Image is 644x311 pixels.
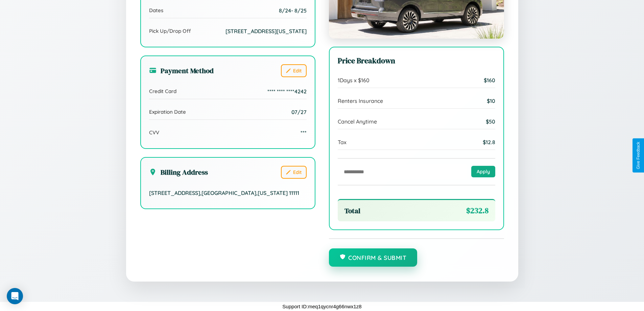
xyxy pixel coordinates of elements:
[149,88,176,94] span: Credit Card
[487,97,495,104] span: $ 10
[338,118,377,125] span: Cancel Anytime
[149,66,214,75] h3: Payment Method
[466,205,488,216] span: $ 232.8
[149,109,186,115] span: Expiration Date
[149,167,208,177] h3: Billing Address
[344,206,360,216] span: Total
[338,55,495,66] h3: Price Breakdown
[149,129,159,136] span: CVV
[279,7,307,14] span: 8 / 24 - 8 / 25
[338,77,369,84] span: 1 Days x $ 160
[149,7,163,14] span: Dates
[483,139,495,146] span: $ 12.8
[484,77,495,84] span: $ 160
[7,288,23,304] div: Open Intercom Messenger
[338,97,383,104] span: Renters Insurance
[486,118,495,125] span: $ 50
[471,166,495,177] button: Apply
[636,142,641,169] div: Give Feedback
[338,139,347,146] span: Tax
[281,64,307,77] button: Edit
[291,109,307,115] span: 07/27
[149,28,191,34] span: Pick Up/Drop Off
[225,28,307,35] span: [STREET_ADDRESS][US_STATE]
[281,166,307,179] button: Edit
[329,248,418,267] button: Confirm & Submit
[282,302,361,311] p: Support ID: meq1qycnr4g66nwx1z8
[149,190,299,196] span: [STREET_ADDRESS] , [GEOGRAPHIC_DATA] , [US_STATE] 11111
